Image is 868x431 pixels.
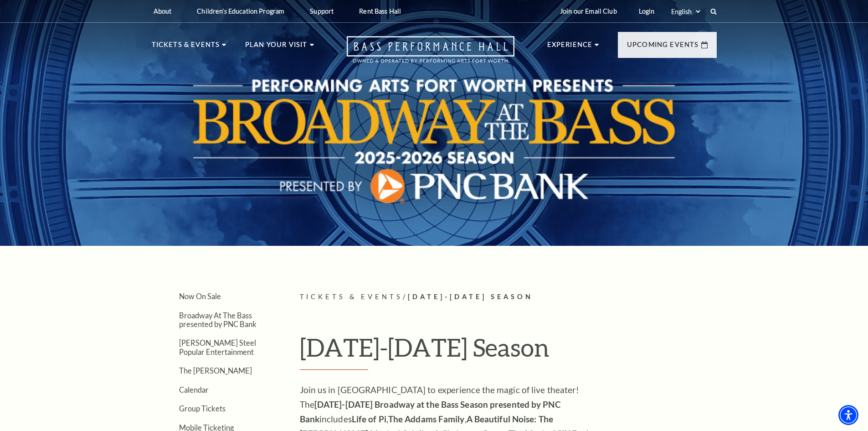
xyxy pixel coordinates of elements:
[314,36,547,72] a: Open this option
[300,293,403,301] span: Tickets & Events
[669,7,702,16] select: Select:
[408,293,533,301] span: [DATE]-[DATE] Season
[179,404,226,413] a: Group Tickets
[179,385,209,394] a: Calendar
[547,39,593,56] p: Experience
[352,414,386,424] strong: Life of Pi
[359,7,401,15] p: Rent Bass Hall
[179,311,257,328] a: Broadway At The Bass presented by PNC Bank
[627,39,699,56] p: Upcoming Events
[179,366,252,375] a: The [PERSON_NAME]
[838,405,858,425] div: Accessibility Menu
[300,399,561,424] strong: [DATE]-[DATE] Broadway at the Bass Season presented by PNC Bank
[179,338,256,356] a: [PERSON_NAME] Steel Popular Entertainment
[245,39,308,56] p: Plan Your Visit
[179,292,221,301] a: Now On Sale
[388,414,465,424] strong: The Addams Family
[310,7,334,15] p: Support
[154,7,172,15] p: About
[300,332,717,370] h1: [DATE]-[DATE] Season
[197,7,284,15] p: Children's Education Program
[152,39,220,56] p: Tickets & Events
[300,291,717,303] p: /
